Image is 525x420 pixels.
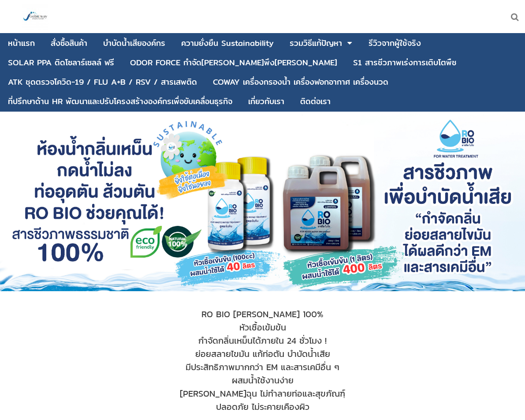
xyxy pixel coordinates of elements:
div: ติดต่อเรา [300,97,331,105]
a: ติดต่อเรา [300,93,331,110]
a: รีวิวจากผู้ใช้จริง [369,35,421,52]
div: ที่ปรึกษาด้าน HR พัฒนาและปรับโครงสร้างองค์กรเพื่อขับเคลื่อนธุรกิจ [8,97,232,105]
div: ATK ชุดตรวจโควิด-19 / FLU A+B / RSV / สารเสพติด [8,78,197,86]
div: กำจัดกลิ่นเหม็นได้ภายใน 24 ชั่วโมง ! [103,334,422,347]
div: RO BIO [PERSON_NAME] 100% หัวเชื้อเข้มข้น [103,307,422,334]
div: รวมวิธีแก้ปัญหา [290,39,342,47]
div: มีประสิทธิภาพมากกว่า EM และสารเคมีอื่น ๆ [103,360,422,374]
a: COWAY เครื่องกรองน้ำ เครื่องฟอกอากาศ เครื่องนวด [213,74,388,90]
a: S1 สารชีวภาพเร่งการเติบโตพืช [353,54,457,71]
a: SOLAR PPA ติดโซลาร์เซลล์ ฟรี [8,54,114,71]
div: S1 สารชีวภาพเร่งการเติบโตพืช [353,59,457,67]
a: บําบัดน้ำเสียองค์กร [103,35,165,52]
div: สั่งซื้อสินค้า [51,39,87,47]
div: SOLAR PPA ติดโซลาร์เซลล์ ฟรี [8,59,114,67]
a: ที่ปรึกษาด้าน HR พัฒนาและปรับโครงสร้างองค์กรเพื่อขับเคลื่อนธุรกิจ [8,93,232,110]
div: ความยั่งยืน Sustainability [181,39,274,47]
div: บําบัดน้ำเสียองค์กร [103,39,165,47]
a: สั่งซื้อสินค้า [51,35,87,52]
a: รวมวิธีแก้ปัญหา [290,35,342,52]
div: COWAY เครื่องกรองน้ำ เครื่องฟอกอากาศ เครื่องนวด [213,78,388,86]
a: ODOR FORCE กำจัด[PERSON_NAME]พึง[PERSON_NAME] [130,54,337,71]
div: ย่อยสลายไขมัน แก้ท่อตัน บำบัดน้ำเสีย [103,347,422,360]
a: เกี่ยวกับเรา [248,93,284,110]
a: หน้าแรก [8,35,35,52]
div: หน้าแรก [8,39,35,47]
a: ความยั่งยืน Sustainability [181,35,274,52]
div: รีวิวจากผู้ใช้จริง [369,39,421,47]
div: ODOR FORCE กำจัด[PERSON_NAME]พึง[PERSON_NAME] [130,59,337,67]
div: เกี่ยวกับเรา [248,97,284,105]
a: ATK ชุดตรวจโควิด-19 / FLU A+B / RSV / สารเสพติด [8,74,197,90]
div: ผสมน้ำใช้งานง่าย [PERSON_NAME]ฉุน ไม่ทำลายท่อและสุขภัณฑ์ฺ ปลอดภัย ไม่ระคายเคืองผิว [103,374,422,413]
img: large-1644130236041.jpg [22,4,48,30]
